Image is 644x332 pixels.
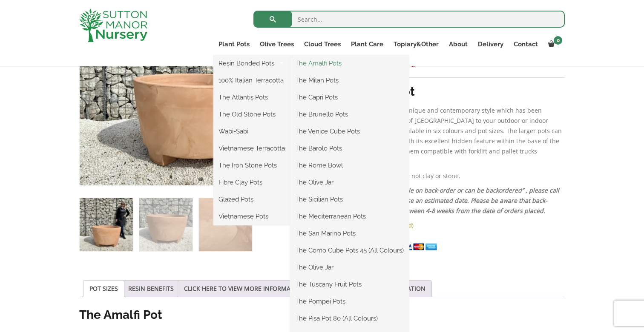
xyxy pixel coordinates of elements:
[290,125,409,138] a: The Venice Cube Pots
[253,11,565,28] input: Search...
[213,176,290,189] a: Fibre Clay Pots
[213,57,290,70] a: Resin Bonded Pots
[290,244,409,257] a: The Como Cube Pots 45 (All Colours)
[332,171,565,181] p: These resin-based pots are not clay or stone.
[290,142,409,155] a: The Barolo Pots
[89,281,118,297] a: POT SIZES
[290,278,409,291] a: The Tuscany Fruit Pots
[139,198,193,251] img: The Amalfi Pot 100 Colour Terracotta - Image 2
[290,74,409,87] a: The Milan Pots
[184,281,345,297] a: CLICK HERE TO VIEW MORE INFORMATION ABOUT RESIN
[509,38,543,50] a: Contact
[388,38,444,50] a: Topiary&Other
[213,159,290,172] a: The Iron Stone Pots
[213,91,290,104] a: The Atlantis Pots
[332,105,565,167] p: The Amalfi range offers a unique and contemporary style which has been designed to bring a touch ...
[213,210,290,223] a: Vietnamese Pots
[79,308,162,322] strong: The Amalfi Pot
[290,108,409,121] a: The Brunello Pots
[80,198,133,251] img: The Amalfi Pot 100 Colour Terracotta
[290,227,409,240] a: The San Marino Pots
[332,258,565,268] span: Category:
[290,176,409,189] a: The Olive Jar
[543,38,565,50] a: 0
[213,125,290,138] a: Wabi-Sabi
[346,38,388,50] a: Plant Care
[332,186,559,215] em: When stock shows “available on back-order or can be backordered” , please call or email us so we ...
[213,193,290,206] a: Glazed Pots
[213,38,255,50] a: Plant Pots
[290,57,409,70] a: The Amalfi Pots
[79,9,147,42] img: logo
[199,198,252,251] img: The Amalfi Pot 100 Colour Terracotta - Image 3
[290,312,409,325] a: The Pisa Pot 80 (All Colours)
[290,261,409,274] a: The Olive Jar
[290,91,409,104] a: The Capri Pots
[299,38,346,50] a: Cloud Trees
[444,38,473,50] a: About
[290,159,409,172] a: The Rome Bowl
[213,74,290,87] a: 100% Italian Terracotta
[255,38,299,50] a: Olive Trees
[213,142,290,155] a: Vietnamese Terracotta
[290,295,409,308] a: The Pompei Pots
[128,281,174,297] a: RESIN BENEFITS
[554,36,562,45] span: 0
[290,193,409,206] a: The Sicilian Pots
[213,108,290,121] a: The Old Stone Pots
[290,210,409,223] a: The Mediterranean Pots
[473,38,509,50] a: Delivery
[332,220,565,230] p: 17 in stock (can be backordered)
